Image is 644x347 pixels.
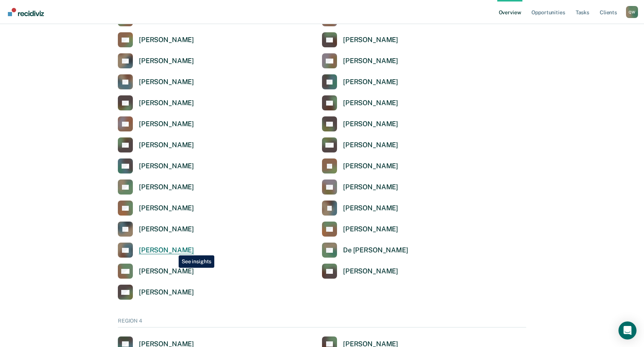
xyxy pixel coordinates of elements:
[139,267,194,276] div: [PERSON_NAME]
[343,99,398,107] div: [PERSON_NAME]
[139,204,194,213] div: [PERSON_NAME]
[343,78,398,86] div: [PERSON_NAME]
[118,53,194,68] a: [PERSON_NAME]
[118,32,194,47] a: [PERSON_NAME]
[343,162,398,170] div: [PERSON_NAME]
[626,6,638,18] div: Q W
[8,8,44,16] img: Recidiviz
[343,183,398,192] div: [PERSON_NAME]
[618,321,636,339] div: Open Intercom Messenger
[139,162,194,170] div: [PERSON_NAME]
[322,222,398,237] a: [PERSON_NAME]
[343,36,398,44] div: [PERSON_NAME]
[322,158,398,173] a: [PERSON_NAME]
[322,32,398,47] a: [PERSON_NAME]
[118,74,194,89] a: [PERSON_NAME]
[322,116,398,131] a: [PERSON_NAME]
[139,183,194,192] div: [PERSON_NAME]
[118,137,194,152] a: [PERSON_NAME]
[322,264,398,279] a: [PERSON_NAME]
[118,95,194,110] a: [PERSON_NAME]
[118,201,194,216] a: [PERSON_NAME]
[343,120,398,128] div: [PERSON_NAME]
[343,57,398,65] div: [PERSON_NAME]
[139,99,194,107] div: [PERSON_NAME]
[322,243,408,258] a: De [PERSON_NAME]
[139,120,194,128] div: [PERSON_NAME]
[139,225,194,234] div: [PERSON_NAME]
[343,141,398,149] div: [PERSON_NAME]
[118,222,194,237] a: [PERSON_NAME]
[118,243,194,258] a: [PERSON_NAME]
[118,116,194,131] a: [PERSON_NAME]
[322,180,398,195] a: [PERSON_NAME]
[626,6,638,18] button: Profile dropdown button
[118,264,194,279] a: [PERSON_NAME]
[118,158,194,173] a: [PERSON_NAME]
[322,95,398,110] a: [PERSON_NAME]
[343,267,398,276] div: [PERSON_NAME]
[322,53,398,68] a: [PERSON_NAME]
[118,318,526,327] div: REGION 4
[139,57,194,65] div: [PERSON_NAME]
[343,204,398,213] div: [PERSON_NAME]
[139,246,194,255] div: [PERSON_NAME]
[118,285,194,300] a: [PERSON_NAME]
[322,74,398,89] a: [PERSON_NAME]
[139,78,194,86] div: [PERSON_NAME]
[139,36,194,44] div: [PERSON_NAME]
[322,201,398,216] a: [PERSON_NAME]
[343,246,408,255] div: De [PERSON_NAME]
[343,225,398,234] div: [PERSON_NAME]
[139,141,194,149] div: [PERSON_NAME]
[118,180,194,195] a: [PERSON_NAME]
[139,288,194,297] div: [PERSON_NAME]
[322,137,398,152] a: [PERSON_NAME]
